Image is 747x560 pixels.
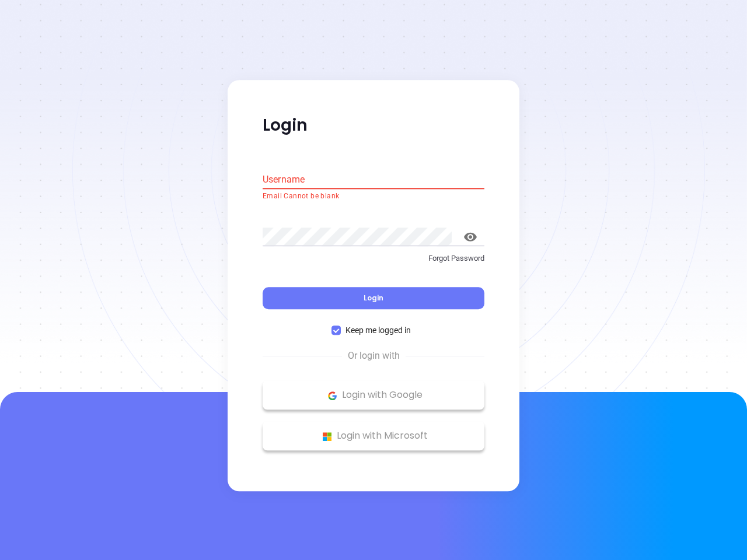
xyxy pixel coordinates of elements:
p: Login with Google [268,387,479,404]
img: Google Logo [325,388,340,403]
p: Forgot Password [263,253,484,264]
button: Microsoft Logo Login with Microsoft [263,422,484,451]
img: Microsoft Logo [320,429,334,444]
p: Login [263,115,484,136]
span: Login [364,293,383,303]
button: toggle password visibility [456,223,484,251]
span: Keep me logged in [341,324,416,337]
a: Forgot Password [263,253,484,274]
button: Login [263,288,484,310]
p: Login with Microsoft [268,428,479,445]
span: Or login with [342,349,406,363]
p: Email Cannot be blank [263,191,484,202]
button: Google Logo Login with Google [263,381,484,410]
